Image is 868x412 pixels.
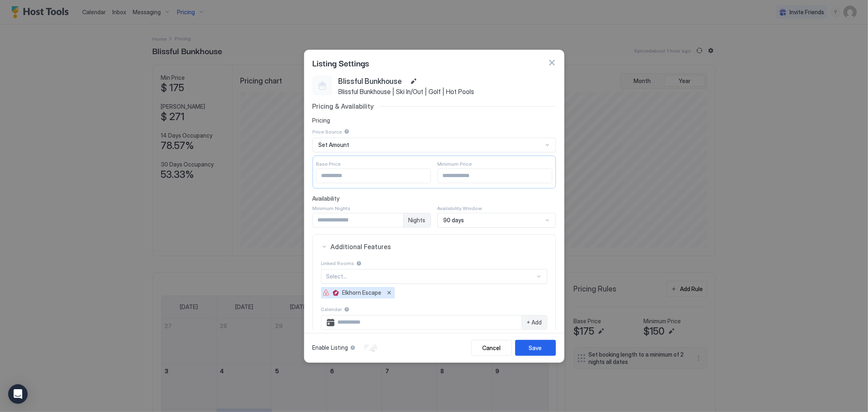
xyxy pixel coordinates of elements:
span: Pricing & Availability [313,102,374,110]
input: Input Field [313,213,403,227]
span: Blissful Bunkhouse [339,75,402,88]
span: Nights [409,217,426,224]
button: Remove [385,289,393,297]
button: Cancel [471,340,512,356]
span: Base Price [316,161,341,167]
span: + Add [527,319,542,326]
span: Elkhorn Escape [342,289,382,296]
input: Input Field [438,169,552,183]
span: Listing Settings [313,57,370,69]
div: Cancel [482,344,501,352]
span: Set Amount [319,141,350,149]
span: 90 days [444,217,464,224]
div: Save [529,344,542,352]
span: Enable Listing [313,344,348,351]
span: Minimum Nights [313,205,351,211]
span: Price Source [313,129,342,135]
span: Pricing [313,117,556,124]
span: Blissful Bunkhouse | Ski In/Out | Golf | Hot Pools [339,88,556,96]
input: Input Field [335,316,522,329]
div: Open Intercom Messenger [8,384,28,404]
section: Additional Features [313,259,555,364]
span: Availability Window [437,205,482,211]
button: Edit [409,77,418,86]
span: Availability [313,195,556,202]
span: Additional Features [331,243,547,251]
span: Minimum Price [437,161,472,167]
button: Additional Features [313,234,555,259]
span: Calendar [321,306,342,312]
input: Input Field [317,169,431,183]
button: Save [515,340,556,356]
span: Linked Rooms [321,260,354,266]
